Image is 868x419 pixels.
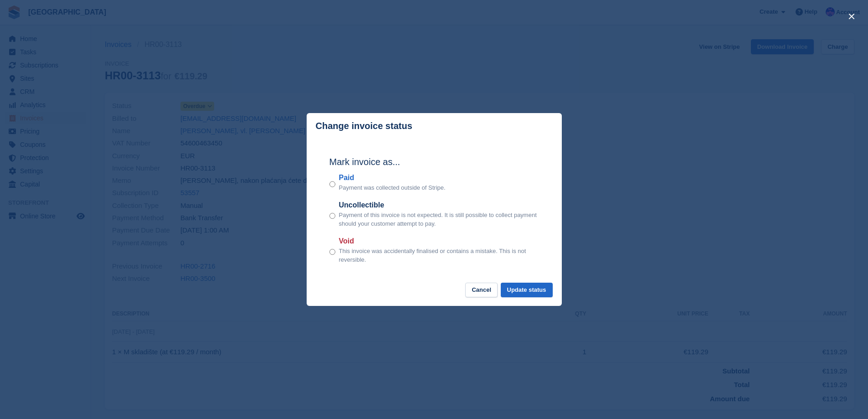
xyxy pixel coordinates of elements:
p: Payment of this invoice is not expected. It is still possible to collect payment should your cust... [339,211,539,228]
label: Uncollectible [339,200,539,211]
button: Cancel [465,283,498,298]
label: Paid [339,172,446,183]
p: Change invoice status [316,121,412,131]
label: Void [339,236,539,247]
p: This invoice was accidentally finalised or contains a mistake. This is not reversible. [339,247,539,264]
button: Update status [501,283,553,298]
p: Payment was collected outside of Stripe. [339,183,446,192]
h2: Mark invoice as... [329,155,539,169]
button: close [844,9,859,24]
